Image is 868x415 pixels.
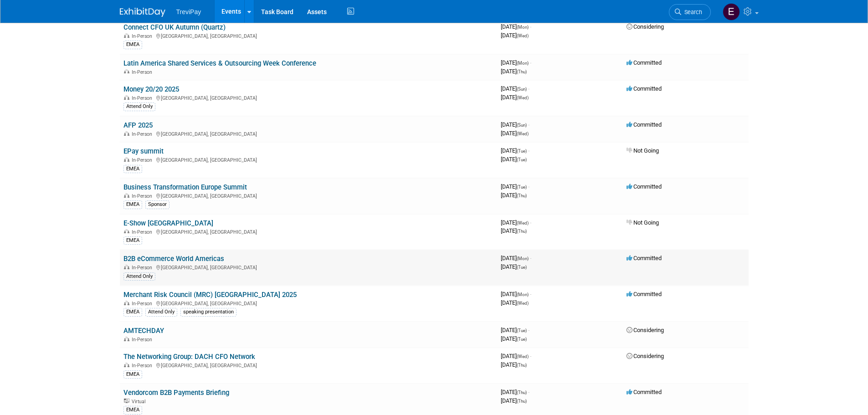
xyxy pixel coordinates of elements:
span: (Thu) [517,229,527,234]
span: - [530,291,531,297]
span: (Thu) [517,193,527,198]
span: [DATE] [501,255,531,261]
span: [DATE] [501,219,531,226]
img: In-Person Event [124,95,129,100]
span: [DATE] [501,299,529,306]
span: [DATE] [501,183,529,190]
span: (Wed) [517,220,529,225]
span: In-Person [132,131,155,137]
span: (Wed) [517,354,529,359]
span: [DATE] [501,397,527,404]
span: In-Person [132,363,155,369]
span: (Mon) [517,61,529,66]
span: Considering [627,327,664,333]
div: Attend Only [123,102,155,111]
div: EMEA [123,41,142,49]
span: Considering [627,353,664,359]
img: In-Person Event [124,33,129,38]
img: In-Person Event [124,193,129,198]
a: Latin America Shared Services & Outsourcing Week Conference [123,59,316,67]
div: EMEA [123,370,142,379]
span: (Thu) [517,390,527,395]
div: [GEOGRAPHIC_DATA], [GEOGRAPHIC_DATA] [123,299,493,307]
div: [GEOGRAPHIC_DATA], [GEOGRAPHIC_DATA] [123,361,493,369]
span: [DATE] [501,335,527,342]
a: Business Transformation Europe Summit [123,183,247,191]
span: Considering [627,23,664,30]
span: (Thu) [517,363,527,368]
span: - [528,389,529,395]
span: In-Person [132,229,155,235]
span: Not Going [627,219,659,226]
span: (Thu) [517,399,527,404]
img: In-Person Event [124,131,129,136]
span: [DATE] [501,263,527,270]
img: In-Person Event [124,157,129,162]
div: [GEOGRAPHIC_DATA], [GEOGRAPHIC_DATA] [123,130,493,137]
div: [GEOGRAPHIC_DATA], [GEOGRAPHIC_DATA] [123,32,493,39]
span: [DATE] [501,94,529,101]
span: - [530,353,531,359]
a: AFP 2025 [123,121,153,129]
span: (Wed) [517,301,529,306]
img: In-Person Event [124,301,129,305]
span: TreviPay [176,8,201,15]
span: In-Person [132,95,155,101]
a: AMTECHDAY [123,327,164,335]
span: In-Person [132,157,155,163]
span: [DATE] [501,227,527,234]
span: - [528,121,529,128]
span: Committed [627,121,662,128]
span: (Sun) [517,123,527,128]
span: [DATE] [501,327,529,333]
span: (Wed) [517,95,529,100]
span: Committed [627,59,662,66]
span: (Mon) [517,292,529,297]
div: speaking presentation [180,308,236,316]
span: In-Person [132,301,155,307]
span: [DATE] [501,68,527,75]
div: Attend Only [123,272,155,281]
span: Committed [627,255,662,261]
a: Search [669,4,711,20]
span: [DATE] [501,361,527,368]
div: Sponsor [145,200,169,209]
span: In-Person [132,193,155,199]
a: The Networking Group: DACH CFO Network [123,353,255,361]
span: (Mon) [517,256,529,261]
div: [GEOGRAPHIC_DATA], [GEOGRAPHIC_DATA] [123,263,493,271]
div: Attend Only [145,308,177,316]
span: (Tue) [517,265,527,270]
span: Not Going [627,147,659,154]
span: [DATE] [501,192,527,199]
img: In-Person Event [124,363,129,367]
span: Committed [627,183,662,190]
img: In-Person Event [124,265,129,269]
span: [DATE] [501,85,529,92]
span: (Sun) [517,87,527,92]
div: EMEA [123,236,142,245]
span: (Tue) [517,149,527,154]
img: In-Person Event [124,229,129,234]
span: Committed [627,291,662,297]
div: EMEA [123,308,142,316]
span: Committed [627,85,662,92]
span: - [530,59,531,66]
span: (Tue) [517,184,527,190]
a: B2B eCommerce World Americas [123,255,224,263]
span: (Tue) [517,328,527,333]
span: [DATE] [501,32,529,39]
div: [GEOGRAPHIC_DATA], [GEOGRAPHIC_DATA] [123,94,493,101]
span: [DATE] [501,23,531,30]
span: - [530,255,531,261]
div: EMEA [123,165,142,173]
div: [GEOGRAPHIC_DATA], [GEOGRAPHIC_DATA] [123,228,493,235]
a: E-Show [GEOGRAPHIC_DATA] [123,219,213,227]
a: Connect CFO UK Autumn (Quartz) [123,23,226,31]
span: Search [681,9,702,15]
span: In-Person [132,69,155,75]
span: - [530,219,531,226]
a: EPay summit [123,147,164,155]
span: [DATE] [501,353,531,359]
span: [DATE] [501,291,531,297]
